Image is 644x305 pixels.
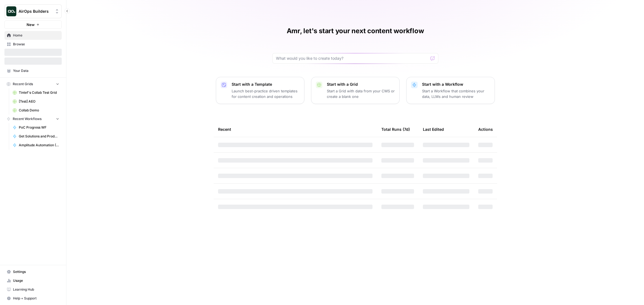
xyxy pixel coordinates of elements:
[13,278,59,283] span: Usage
[478,122,493,137] div: Actions
[13,296,59,301] span: Help + Support
[13,269,59,274] span: Settings
[406,77,495,104] button: Start with a WorkflowStart a Workflow that combines your data, LLMs and human review
[10,97,62,106] a: [Test] AEO
[232,88,300,99] p: Launch best-practice driven templates for content creation and operations
[19,125,59,130] span: PoC Progress WF
[4,115,62,123] button: Recent Workflows
[6,6,16,16] img: AirOps Builders Logo
[216,77,304,104] button: Start with a TemplateLaunch best-practice driven templates for content creation and operations
[327,88,395,99] p: Start a Grid with data from your CMS or create a blank one
[218,122,373,137] div: Recent
[19,108,59,113] span: Collab Demo
[381,122,410,137] div: Total Runs (7d)
[287,27,424,35] h1: Amr, let's start your next content workflow
[13,82,33,87] span: Recent Grids
[4,31,62,40] a: Home
[10,88,62,97] a: Tintef's Collab Test Grid
[4,276,62,285] a: Usage
[19,9,52,14] span: AirOps Builders
[13,116,42,121] span: Recent Workflows
[327,82,395,87] p: Start with a Grid
[13,287,59,292] span: Learning Hub
[4,285,62,294] a: Learning Hub
[19,99,59,104] span: [Test] AEO
[311,77,400,104] button: Start with a GridStart a Grid with data from your CMS or create a blank one
[19,143,59,148] span: Amplitude Automation (Export ver.)
[10,123,62,132] a: PoC Progress WF
[19,90,59,95] span: Tintef's Collab Test Grid
[27,22,35,27] span: New
[4,4,62,18] button: Workspace: AirOps Builders
[422,82,490,87] p: Start with a Workflow
[4,267,62,276] a: Settings
[13,42,59,47] span: Browse
[4,80,62,88] button: Recent Grids
[10,141,62,150] a: Amplitude Automation (Export ver.)
[10,132,62,141] a: Get Solutions and Products
[4,20,62,29] button: New
[19,134,59,139] span: Get Solutions and Products
[4,294,62,303] button: Help + Support
[13,68,59,73] span: Your Data
[276,56,428,61] input: What would you like to create today?
[423,122,444,137] div: Last Edited
[422,88,490,99] p: Start a Workflow that combines your data, LLMs and human review
[4,66,62,75] a: Your Data
[4,40,62,49] a: Browse
[232,82,300,87] p: Start with a Template
[13,33,59,38] span: Home
[10,106,62,115] a: Collab Demo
